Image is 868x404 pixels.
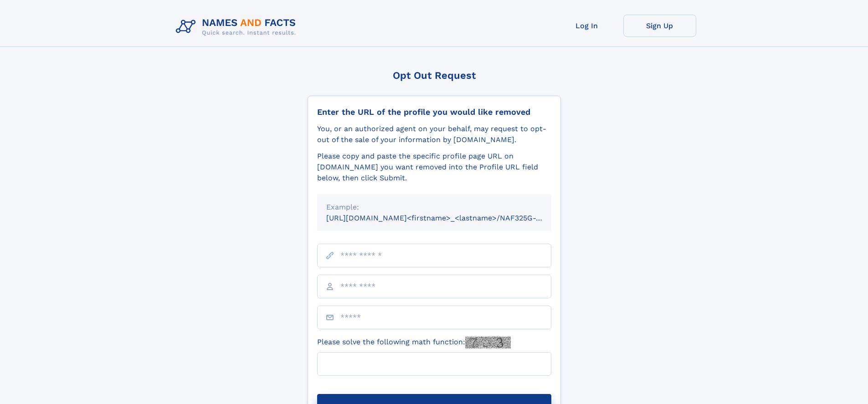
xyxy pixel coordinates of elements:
[317,107,551,117] div: Enter the URL of the profile you would like removed
[172,15,303,39] img: Logo Names and Facts
[623,15,696,37] a: Sign Up
[326,214,569,222] small: [URL][DOMAIN_NAME]<firstname>_<lastname>/NAF325G-xxxxxxxx
[317,123,551,145] div: You, or an authorized agent on your behalf, may request to opt-out of the sale of your informatio...
[326,202,542,213] div: Example:
[550,15,623,37] a: Log In
[317,151,551,184] div: Please copy and paste the specific profile page URL on [DOMAIN_NAME] you want removed into the Pr...
[308,70,561,81] div: Opt Out Request
[317,337,511,348] label: Please solve the following math function:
